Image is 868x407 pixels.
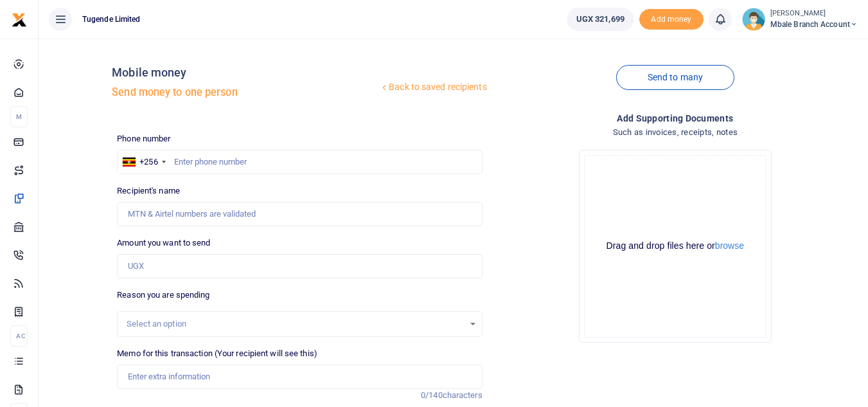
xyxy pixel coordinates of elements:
[639,9,704,30] li: Toup your wallet
[10,325,28,347] li: Ac
[585,240,766,252] div: Drag and drop files here or
[10,106,28,127] li: M
[139,156,157,168] div: +256
[127,318,463,330] div: Select an option
[112,86,379,99] h5: Send money to one person
[379,76,488,99] a: Back to saved recipients
[493,125,858,140] h4: Such as invoices, receipts, notes
[576,13,624,26] span: UGX 321,699
[118,150,169,174] div: Uganda: +256
[117,254,482,278] input: UGX
[616,65,734,90] a: Send to many
[12,14,27,24] a: logo-small logo-large logo-large
[567,8,634,31] a: UGX 321,699
[443,390,483,400] span: characters
[12,12,27,28] img: logo-small
[493,111,858,125] h4: Add supporting Documents
[117,237,210,249] label: Amount you want to send
[117,289,209,302] label: Reason you are spending
[117,202,482,226] input: MTN & Airtel numbers are validated
[77,14,146,25] span: Tugende Limited
[117,185,180,197] label: Recipient's name
[421,390,443,400] span: 0/140
[579,150,772,343] div: File Uploader
[562,8,639,31] li: Wallet ballance
[117,365,482,389] input: Enter extra information
[117,150,482,174] input: Enter phone number
[117,347,317,360] label: Memo for this transaction (Your recipient will see this)
[742,8,765,31] img: profile-user
[639,9,704,30] span: Add money
[112,66,379,80] h4: Mobile money
[639,14,704,23] a: Add money
[715,241,744,250] button: browse
[770,8,858,19] small: [PERSON_NAME]
[742,8,858,31] a: profile-user [PERSON_NAME] Mbale Branch Account
[770,19,858,30] span: Mbale Branch Account
[117,132,170,145] label: Phone number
